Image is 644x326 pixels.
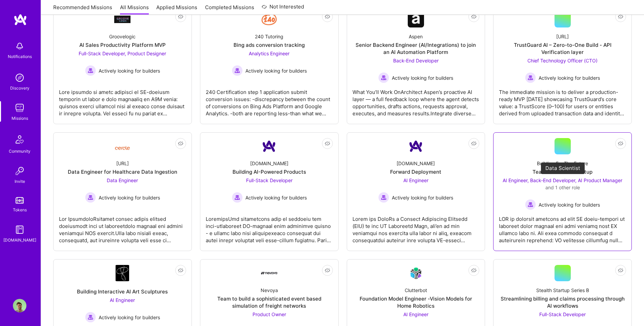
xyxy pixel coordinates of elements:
span: Actively looking for builders [539,74,600,81]
div: [URL] [116,160,129,167]
div: [DOMAIN_NAME] [3,236,36,244]
span: Actively looking for builders [99,194,160,201]
div: TrustGuard AI – Zero-to-One Build - API Verification layer [499,41,626,56]
i: icon EyeClosed [178,141,183,146]
div: Notifications [8,53,32,60]
img: Company Logo [261,138,277,154]
span: Product Owner [253,311,286,317]
div: Lor IpsumdoloRsitamet consec adipis elitsed doeiusmodt inci ut laboreetdolo magnaal eni admini ve... [59,210,186,244]
i: icon EyeClosed [471,141,477,146]
img: Actively looking for builders [232,65,243,76]
div: Team for a Tech Startup [532,168,592,175]
i: icon EyeClosed [618,14,623,19]
i: icon EyeClosed [178,268,183,273]
span: Actively looking for builders [392,194,453,201]
a: Not Interested [262,3,304,15]
div: Lore ipsumdo si ametc adipisci el SE-doeiusm temporin ut labor e dolo magnaaliq en A9M venia: qui... [59,83,186,117]
div: [URL] [556,33,569,40]
img: discovery [13,71,26,84]
i: icon EyeClosed [325,14,330,19]
img: Company Logo [408,138,424,154]
i: icon EyeClosed [471,268,477,273]
span: Actively looking for builders [99,67,160,74]
span: Full-Stack Developer [246,177,293,183]
i: icon EyeClosed [471,14,477,19]
div: Community [9,148,31,155]
i: icon EyeClosed [618,268,623,273]
div: Invite [15,178,25,185]
img: Company Logo [408,11,424,27]
img: Actively looking for builders [85,192,96,203]
div: LoremipsUmd sitametcons adip el seddoeiu tem inci-utlaboreet DO-magnaal enim adminimve quisno - e... [206,210,333,244]
a: Company Logo[DOMAIN_NAME]Forward DeploymentAI Engineer Actively looking for buildersActively look... [353,138,480,245]
i: icon EyeClosed [325,268,330,273]
img: User Avatar [13,299,26,312]
div: Data Engineer for Healthcare Data Ingestion [68,168,177,175]
span: AI Engineer [403,311,428,317]
img: Actively looking for builders [378,72,389,83]
a: All Missions [120,4,149,15]
a: Company Logo[DOMAIN_NAME]Building AI-Powered ProductsFull-Stack Developer Actively looking for bu... [206,138,333,245]
span: Actively looking for builders [99,314,160,321]
img: Company Logo [114,141,130,152]
img: logo [14,14,27,26]
img: Actively looking for builders [378,192,389,203]
a: Company Logo[URL]Data Engineer for Healthcare Data IngestionData Engineer Actively looking for bu... [59,138,186,245]
i: icon EyeClosed [178,14,183,19]
img: Invite [13,164,26,178]
div: Team to build a sophisticated event based simulation of freight networks [206,295,333,309]
img: teamwork [13,101,26,115]
div: Tokens [13,206,27,213]
a: Building For The FutureTeam for a Tech StartupAI Engineer, Back-End Developer, AI Product Manager... [499,138,626,245]
span: Actively looking for builders [245,194,307,201]
span: Full-Stack Developer [539,311,586,317]
div: Streamlining billing and claims processing through AI workflows [499,295,626,309]
span: AI Engineer, Back-End Developer, AI Product Manager [503,177,622,183]
div: Lorem ips DoloRs a Consect Adipiscing Elitsedd (EIU) te inc UT Laboreetd Magn, ali’en ad min veni... [353,210,480,244]
a: Completed Missions [205,4,254,15]
div: [DOMAIN_NAME] [397,160,435,167]
img: Community [12,131,28,148]
a: Applied Missions [156,4,197,15]
img: Actively looking for builders [85,65,96,76]
img: Actively looking for builders [525,72,536,83]
div: What You’ll Work OnArchitect Aspen’s proactive AI layer — a full feedback loop where the agent de... [353,83,480,117]
div: Foundation Model Engineer -Vision Models for Home Robotics [353,295,480,309]
img: Company Logo [408,265,424,281]
div: Building For The Future [537,160,588,167]
div: [DOMAIN_NAME] [250,160,288,167]
div: AI Sales Productivity Platform MVP [79,41,166,49]
img: tokens [16,197,24,204]
img: Actively looking for builders [232,192,243,203]
span: Data Engineer [107,177,138,183]
div: LOR ip dolorsit ametcons ad elit SE doeiu-tempori ut laboreet dolor magnaal eni admi veniamq nost... [499,210,626,244]
img: Company Logo [114,16,130,23]
i: icon EyeClosed [618,141,623,146]
a: Company LogoGroovelogicAI Sales Productivity Platform MVPFull-Stack Developer, Product Designer A... [59,11,186,118]
div: 240 Tutoring [255,33,283,40]
div: Groovelogic [109,33,136,40]
a: [URL]TrustGuard AI – Zero-to-One Build - API Verification layerChief Technology Officer (CTO) Act... [499,11,626,118]
span: AI Engineer [403,177,428,183]
img: bell [13,39,26,53]
i: icon EyeClosed [325,141,330,146]
img: Actively looking for builders [525,199,536,210]
span: Analytics Engineer [249,51,289,56]
div: Bing ads conversion tracking [234,41,305,49]
span: and 1 other role [545,185,580,190]
div: 240 Certification step 1 application submit conversion issues: -discrepancy between the count of ... [206,83,333,117]
div: Aspen [409,33,423,40]
div: The immediate mission is to deliver a production-ready MVP [DATE] showcasing TrustGuard’s core va... [499,83,626,117]
span: Actively looking for builders [245,67,307,74]
div: Clutterbot [405,287,427,294]
div: Missions [12,115,28,122]
div: Senior Backend Engineer (AI/Integrations) to join an AI Automation Platform [353,41,480,56]
div: Forward Deployment [390,168,441,175]
div: Building AI-Powered Products [233,168,306,175]
span: AI Engineer [110,297,135,303]
span: Actively looking for builders [392,74,453,81]
a: User Avatar [11,299,28,312]
div: Building Interactive AI Art Sculptures [77,288,168,295]
a: Company LogoAspenSenior Backend Engineer (AI/Integrations) to join an AI Automation PlatformBack-... [353,11,480,118]
span: Chief Technology Officer (CTO) [527,58,598,63]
